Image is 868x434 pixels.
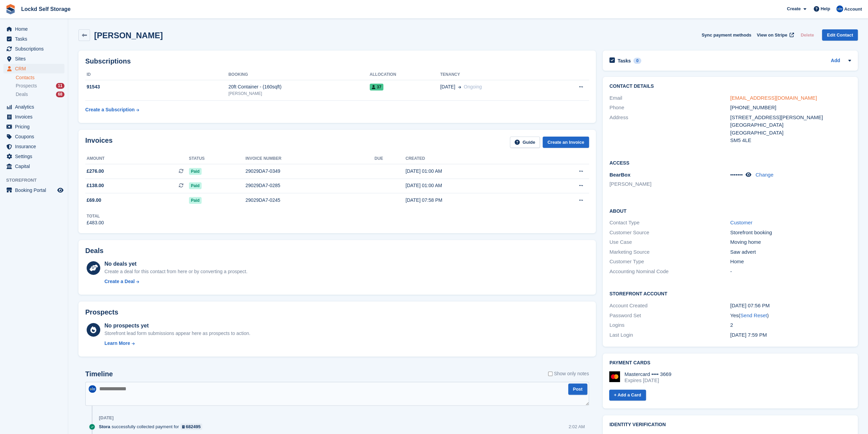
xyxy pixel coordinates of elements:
div: Customer Type [609,258,730,266]
a: Customer [730,220,752,225]
div: Create a Deal [104,278,135,285]
th: Amount [85,153,189,164]
a: View on Stripe [754,29,795,41]
div: Address [609,114,730,144]
a: Preview store [56,186,64,194]
a: Prospects 11 [16,82,64,89]
div: Mastercard •••• 3669 [624,371,672,377]
a: menu [3,152,64,161]
a: Create a Subscription [85,103,139,116]
h2: Prospects [85,308,118,316]
div: 29029DA7-0285 [246,182,374,189]
h2: Timeline [85,370,113,378]
div: [STREET_ADDRESS][PERSON_NAME] [730,114,851,122]
h2: Deals [85,247,103,255]
div: No deals yet [104,260,247,268]
span: Capital [15,162,56,171]
div: £483.00 [87,219,104,226]
div: 2 [730,321,851,329]
div: 29029DA7-0349 [246,168,374,175]
div: [DATE] 01:00 AM [406,182,538,189]
a: menu [3,132,64,141]
span: [DATE] [440,83,455,90]
span: Paid [189,197,202,204]
span: Settings [15,152,56,161]
a: Guide [510,137,540,148]
span: Stora [99,423,110,430]
h2: Tasks [618,58,631,64]
span: Ongoing [464,84,482,89]
h2: Storefront Account [609,290,851,297]
div: [GEOGRAPHIC_DATA] [730,121,851,129]
div: Saw advert [730,248,851,256]
span: Storefront [6,177,68,184]
div: Create a Subscription [85,106,135,113]
div: - [730,268,851,276]
a: Lockd Self Storage [18,3,73,15]
span: Analytics [15,102,56,112]
span: ••••••• [730,172,743,178]
span: Prospects [16,83,37,89]
th: Invoice number [246,153,374,164]
span: Pricing [15,122,56,131]
a: Create an Invoice [543,137,589,148]
a: Change [755,172,774,178]
div: [DATE] [99,415,114,421]
span: Account [844,6,862,13]
div: [DATE] 01:00 AM [406,168,538,175]
span: Paid [189,168,202,175]
a: Send Reset [740,312,767,318]
div: Create a deal for this contact from here or by converting a prospect. [104,268,247,275]
div: Expires [DATE] [624,377,672,383]
div: Learn More [104,340,130,347]
span: Help [821,5,830,12]
div: Moving home [730,238,851,246]
div: Logins [609,321,730,329]
th: Created [406,153,538,164]
div: Accounting Nominal Code [609,268,730,276]
div: [PHONE_NUMBER] [730,104,851,112]
div: successfully collected payment for [99,423,206,430]
a: Learn More [104,340,250,347]
a: Contacts [16,74,64,81]
a: menu [3,34,64,44]
button: Post [568,383,587,395]
h2: Access [609,159,851,166]
div: Storefront booking [730,229,851,237]
div: 682495 [186,423,201,430]
div: 29029DA7-0245 [246,197,374,204]
div: Phone [609,104,730,112]
div: 91543 [85,83,229,90]
div: No prospects yet [104,322,250,330]
span: £276.00 [87,168,104,175]
a: menu [3,162,64,171]
a: menu [3,142,64,151]
span: Create [787,5,800,12]
h2: About [609,207,851,214]
span: Tasks [15,34,56,44]
a: menu [3,44,64,54]
a: menu [3,112,64,122]
div: Password Set [609,312,730,320]
span: 37 [370,84,383,90]
span: CRM [15,64,56,73]
div: Contact Type [609,219,730,227]
span: Sites [15,54,56,64]
img: stora-icon-8386f47178a22dfd0bd8f6a31ec36ba5ce8667c1dd55bd0f319d3a0aa187defe.svg [5,4,16,14]
div: Marketing Source [609,248,730,256]
h2: Payment cards [609,360,851,366]
th: ID [85,69,229,80]
li: [PERSON_NAME] [609,180,730,188]
div: Home [730,258,851,266]
th: Due [374,153,406,164]
a: menu [3,54,64,64]
span: Insurance [15,142,56,151]
div: Total [87,213,104,219]
div: SM5 4LE [730,137,851,144]
a: + Add a Card [609,390,646,401]
a: menu [3,185,64,195]
div: 2:02 AM [569,423,585,430]
img: Jonny Bleach [89,385,96,393]
img: Mastercard Logo [609,371,620,382]
button: Sync payment methods [702,29,751,41]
